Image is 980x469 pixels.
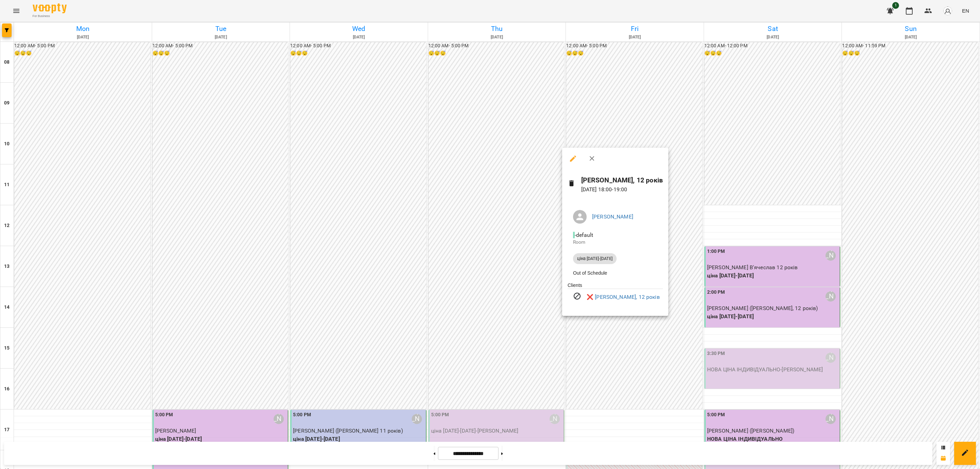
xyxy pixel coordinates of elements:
span: - default [573,232,594,238]
li: Out of Schedule [568,267,663,279]
span: ціна [DATE]-[DATE] [573,256,617,262]
p: Room [573,239,657,246]
a: ❌ [PERSON_NAME], 12 років [587,293,660,301]
h6: [PERSON_NAME], 12 років [581,175,663,185]
svg: Visit canceled [573,292,581,300]
p: [DATE] 18:00 - 19:00 [581,185,663,194]
ul: Clients [568,282,663,308]
a: [PERSON_NAME] [592,213,633,220]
